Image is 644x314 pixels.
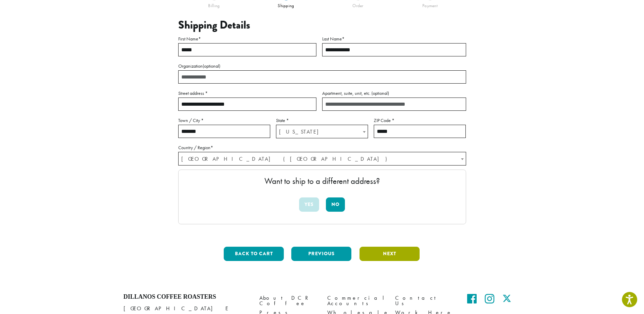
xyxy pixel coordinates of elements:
[224,247,284,261] button: Back to cart
[322,89,466,98] label: Apartment, suite, unit, etc.
[374,116,466,125] label: ZIP Code
[291,247,351,261] button: Previous
[276,125,368,138] span: California
[276,116,368,125] label: State
[178,89,316,98] label: Street address
[124,293,249,301] h4: Dillanos Coffee Roasters
[276,125,368,138] span: State
[185,177,459,185] p: Want to ship to a different address?
[259,293,317,308] a: About DCR Coffee
[326,197,345,212] button: No
[179,152,466,165] span: United States (US)
[395,293,453,308] a: Contact Us
[322,35,466,43] label: Last Name
[178,0,250,8] div: Billing
[178,152,466,165] span: Country / Region
[178,35,316,43] label: First Name
[250,0,322,8] div: Shipping
[360,247,420,261] button: Next
[371,90,389,96] span: (optional)
[178,116,270,125] label: Town / City
[178,19,466,32] h3: Shipping Details
[299,197,319,212] button: Yes
[322,0,394,8] div: Order
[327,293,385,308] a: Commercial Accounts
[203,63,220,69] span: (optional)
[394,0,466,8] div: Payment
